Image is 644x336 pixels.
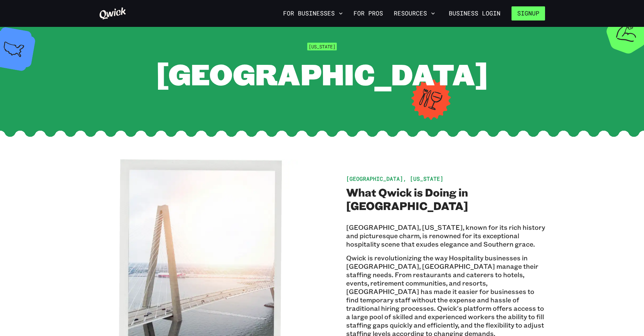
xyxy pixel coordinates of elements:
p: [GEOGRAPHIC_DATA], [US_STATE], known for its rich history and picturesque charm, is renowned for ... [346,223,545,248]
a: For Pros [351,8,386,19]
span: [GEOGRAPHIC_DATA] [156,54,488,93]
span: [GEOGRAPHIC_DATA], [US_STATE] [346,175,443,182]
h2: What Qwick is Doing in [GEOGRAPHIC_DATA] [346,185,545,212]
button: Resources [391,8,438,19]
button: Signup [512,6,545,20]
button: For Businesses [280,8,345,19]
a: Business Login [443,6,506,20]
span: [US_STATE] [307,43,337,50]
